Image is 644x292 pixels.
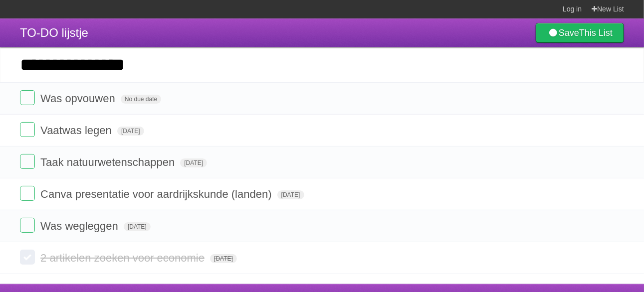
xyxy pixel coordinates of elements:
[117,127,144,136] span: [DATE]
[277,190,304,199] span: [DATE]
[20,90,35,105] label: Done
[579,28,613,38] b: This List
[40,92,118,105] span: Was opvouwen
[40,188,274,200] span: Canva presentatie voor aardrijkskunde (landen)
[180,158,207,167] span: [DATE]
[124,222,151,231] span: [DATE]
[40,252,207,264] span: 2 artikelen zoeken voor economie
[536,23,624,43] a: SaveThis List
[20,154,35,169] label: Done
[20,186,35,201] label: Done
[121,95,161,104] span: No due date
[20,250,35,265] label: Done
[20,122,35,137] label: Done
[40,220,121,232] span: Was wegleggen
[210,254,237,263] span: [DATE]
[20,218,35,233] label: Done
[20,26,88,39] span: TO-DO lijstje
[40,156,177,168] span: Taak natuurwetenschappen
[40,124,114,137] span: Vaatwas legen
